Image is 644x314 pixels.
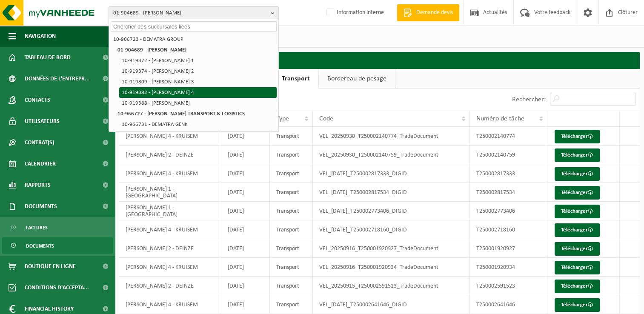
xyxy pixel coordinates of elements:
td: T250001920927 [470,239,547,258]
td: T250002817333 [470,164,547,183]
strong: 01-904689 - [PERSON_NAME] [117,47,186,53]
td: T250001920934 [470,258,547,277]
td: [DATE] [221,164,270,183]
td: [PERSON_NAME] 4 - KRUISEM [119,295,221,314]
li: 10-966731 - DEMATRA GENK [119,119,277,130]
td: [PERSON_NAME] 4 - KRUISEM [119,220,221,239]
td: T250002718160 [470,220,547,239]
td: T250002591523 [470,277,547,295]
h2: Documents [119,52,640,69]
a: Factures [2,219,113,235]
td: [DATE] [221,295,270,314]
li: 10-919372 - [PERSON_NAME] 1 [119,55,277,66]
td: [PERSON_NAME] 4 - KRUISEM [119,164,221,183]
td: [PERSON_NAME] 1 - [GEOGRAPHIC_DATA] [119,202,221,220]
a: Documents [2,237,113,254]
span: Documents [25,196,57,217]
a: Bordereau de pesage [319,69,395,88]
span: Boutique en ligne [25,256,76,277]
td: Transport [270,258,313,277]
td: Transport [270,202,313,220]
a: Télécharger [555,186,600,200]
td: Transport [270,220,313,239]
td: Transport [270,127,313,146]
span: Documents [26,238,54,254]
span: Demande devis [414,9,455,17]
td: [PERSON_NAME] 2 - DEINZE [119,239,221,258]
span: Factures [26,220,48,236]
td: [PERSON_NAME] 2 - DEINZE [119,277,221,295]
td: [PERSON_NAME] 4 - KRUISEM [119,127,221,146]
td: VEL_[DATE]_T250002641646_DIGID [313,295,470,314]
td: [DATE] [221,277,270,295]
a: Télécharger [555,130,600,143]
td: [PERSON_NAME] 4 - KRUISEM [119,258,221,277]
td: Transport [270,183,313,202]
td: Transport [270,146,313,164]
li: 10-919382 - [PERSON_NAME] 4 [119,87,277,98]
span: 01-904689 - [PERSON_NAME] [113,7,267,20]
td: [DATE] [221,146,270,164]
label: Information interne [325,6,384,19]
td: [DATE] [221,202,270,220]
td: VEL_20250915_T250002591523_TradeDocument [313,277,470,295]
td: VEL_[DATE]_T250002773406_DIGID [313,202,470,220]
span: Calendrier [25,153,56,174]
strong: 10-966727 - [PERSON_NAME] TRANSPORT & LOGISTICS [117,111,245,117]
td: [DATE] [221,183,270,202]
td: Transport [270,277,313,295]
td: VEL_20250930_T250002140774_TradeDocument [313,127,470,146]
span: Données de l'entrepr... [25,68,90,89]
span: Utilisateurs [25,111,60,132]
td: VEL_[DATE]_T250002817333_DIGID [313,164,470,183]
td: [DATE] [221,239,270,258]
label: Rechercher: [512,96,546,103]
td: VEL_20250930_T250002140759_TradeDocument [313,146,470,164]
span: Conditions d'accepta... [25,277,89,298]
a: Télécharger [555,148,600,162]
td: [PERSON_NAME] 1 - [GEOGRAPHIC_DATA] [119,183,221,202]
li: 10-919809 - [PERSON_NAME] 3 [119,77,277,87]
li: 10-966723 - DEMATRA GROUP [111,34,277,45]
td: T250002140759 [470,146,547,164]
td: Transport [270,164,313,183]
input: Chercher des succursales liées [111,21,277,32]
a: Transport [273,69,318,88]
td: Transport [270,295,313,314]
a: Télécharger [555,298,600,312]
a: Télécharger [555,223,600,237]
td: T250002140774 [470,127,547,146]
td: VEL_[DATE]_T250002718160_DIGID [313,220,470,239]
a: Télécharger [555,280,600,293]
span: Type [276,115,289,122]
td: T250002817534 [470,183,547,202]
td: T250002641646 [470,295,547,314]
td: [DATE] [221,127,270,146]
a: Télécharger [555,205,600,218]
td: T250002773406 [470,202,547,220]
td: VEL_20250916_T250001920934_TradeDocument [313,258,470,277]
td: [DATE] [221,220,270,239]
a: Demande devis [397,4,459,21]
span: Navigation [25,26,56,47]
td: VEL_[DATE]_T250002817534_DIGID [313,183,470,202]
td: Transport [270,239,313,258]
a: Télécharger [555,242,600,256]
span: Numéro de tâche [476,115,524,122]
a: Télécharger [555,167,600,181]
span: Tableau de bord [25,47,71,68]
li: 10-919388 - [PERSON_NAME] [119,98,277,108]
span: Contrat(s) [25,132,54,153]
span: Contacts [25,89,50,111]
button: 01-904689 - [PERSON_NAME] [109,6,279,19]
li: 10-919374 - [PERSON_NAME] 2 [119,66,277,77]
span: Code [319,115,333,122]
td: [DATE] [221,258,270,277]
a: Télécharger [555,261,600,274]
td: VEL_20250916_T250001920927_TradeDocument [313,239,470,258]
span: Rapports [25,174,51,196]
td: [PERSON_NAME] 2 - DEINZE [119,146,221,164]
